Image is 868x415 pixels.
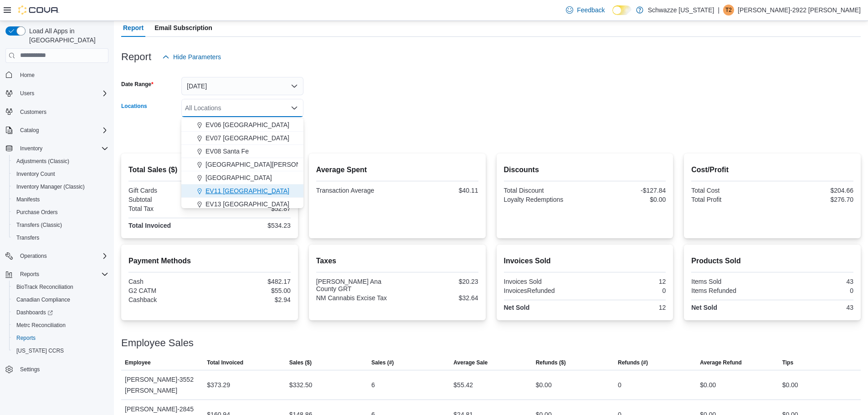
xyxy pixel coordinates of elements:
[121,370,203,400] div: [PERSON_NAME]-3552 [PERSON_NAME]
[16,251,51,261] button: Operations
[16,125,42,136] button: Catalog
[782,379,798,390] div: $0.00
[13,194,43,205] a: Manifests
[9,293,112,306] button: Canadian Compliance
[181,171,303,184] button: [GEOGRAPHIC_DATA]
[128,287,208,294] div: G2 CATM
[774,187,853,194] div: $204.66
[16,170,55,178] span: Inventory Count
[181,158,303,171] button: [GEOGRAPHIC_DATA][PERSON_NAME]
[691,164,853,175] h2: Cost/Profit
[691,187,770,194] div: Total Cost
[121,102,147,110] label: Locations
[2,363,112,376] button: Settings
[13,169,59,179] a: Inventory Count
[2,68,112,82] button: Home
[13,307,108,318] span: Dashboards
[586,196,666,203] div: $0.00
[774,287,853,294] div: 0
[16,107,50,118] a: Customers
[159,48,225,66] button: Hide Parameters
[16,158,69,165] span: Adjustments (Classic)
[128,196,208,203] div: Subtotal
[289,359,312,366] span: Sales ($)
[13,156,108,167] span: Adjustments (Classic)
[13,232,43,243] a: Transfers
[371,379,375,390] div: 6
[205,173,272,182] span: [GEOGRAPHIC_DATA]
[181,132,303,145] button: EV07 [GEOGRAPHIC_DATA]
[13,345,108,356] span: Washington CCRS
[128,205,208,212] div: Total Tax
[13,307,56,318] a: Dashboards
[774,304,853,311] div: 43
[586,287,666,294] div: 0
[774,278,853,285] div: 43
[504,187,583,194] div: Total Discount
[20,366,40,373] span: Settings
[536,359,566,366] span: Refunds ($)
[16,196,40,203] span: Manifests
[9,306,112,319] a: Dashboards
[13,181,88,192] a: Inventory Manager (Classic)
[16,143,46,154] button: Inventory
[504,196,583,203] div: Loyalty Redemptions
[774,196,853,203] div: $276.70
[128,256,291,266] h2: Payment Methods
[16,234,39,241] span: Transfers
[291,104,298,112] button: Close list of options
[13,220,66,231] a: Transfers (Classic)
[738,5,861,15] p: [PERSON_NAME]-2922 [PERSON_NAME]
[20,271,39,278] span: Reports
[121,338,194,348] h3: Employee Sales
[618,379,621,390] div: 0
[211,296,291,303] div: $2.94
[504,304,530,311] strong: Net Sold
[20,108,46,116] span: Customers
[700,379,716,390] div: $0.00
[723,5,734,15] div: Turner-2922 Ashby
[205,160,324,169] span: [GEOGRAPHIC_DATA][PERSON_NAME]
[536,379,552,390] div: $0.00
[618,359,648,366] span: Refunds (#)
[9,193,112,206] button: Manifests
[504,278,583,285] div: Invoices Sold
[181,184,303,198] button: EV11 [GEOGRAPHIC_DATA]
[316,164,478,175] h2: Average Spent
[13,207,108,218] span: Purchase Orders
[16,269,43,280] button: Reports
[5,65,108,400] nav: Complex example
[700,359,742,366] span: Average Refund
[612,5,632,15] input: Dark Mode
[691,287,770,294] div: Items Refunded
[125,359,151,366] span: Employee
[316,278,395,292] div: [PERSON_NAME] Ana County GRT
[13,220,108,231] span: Transfers (Classic)
[9,180,112,193] button: Inventory Manager (Classic)
[9,206,112,219] button: Purchase Orders
[16,283,73,291] span: BioTrack Reconciliation
[2,250,112,262] button: Operations
[16,143,108,154] span: Inventory
[2,268,112,281] button: Reports
[13,169,108,179] span: Inventory Count
[16,209,58,216] span: Purchase Orders
[128,222,171,229] strong: Total Invoiced
[691,196,770,203] div: Total Profit
[181,77,303,95] button: [DATE]
[13,294,108,305] span: Canadian Compliance
[20,127,39,134] span: Catalog
[16,269,108,280] span: Reports
[181,198,303,211] button: EV13 [GEOGRAPHIC_DATA]
[128,278,208,285] div: Cash
[211,205,291,212] div: $52.87
[504,164,666,175] h2: Discounts
[205,133,289,143] span: EV07 [GEOGRAPHIC_DATA]
[13,232,108,243] span: Transfers
[16,125,108,136] span: Catalog
[16,334,36,342] span: Reports
[586,187,666,194] div: -$127.84
[123,19,144,37] span: Report
[154,19,212,37] span: Email Subscription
